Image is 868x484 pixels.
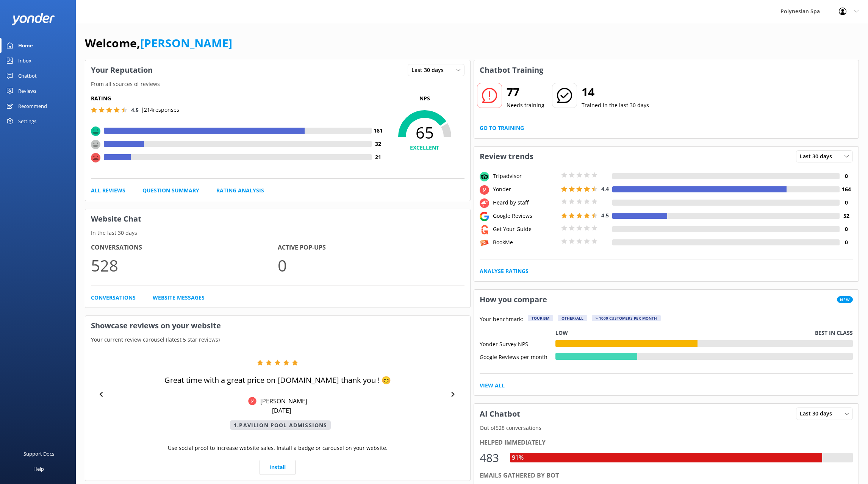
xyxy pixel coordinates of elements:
span: 65 [385,123,464,142]
a: View All [480,381,505,390]
span: 4.4 [601,185,609,192]
div: Other/All [558,315,587,321]
a: Website Messages [153,294,205,302]
p: 1.Pavilion Pool Admissions [230,420,331,430]
div: Heard by staff [491,198,559,207]
p: In the last 30 days [85,229,470,237]
h3: Website Chat [85,209,470,229]
h4: 0 [840,198,853,207]
div: Google Reviews [491,212,559,220]
p: Needs training [507,101,544,109]
div: Google Reviews per month [480,353,555,360]
p: 528 [91,253,278,278]
h3: AI Chatbot [474,404,526,424]
h4: 0 [840,238,853,247]
h4: 0 [840,225,853,233]
h3: How you compare [474,290,553,309]
div: Chatbot [18,68,37,83]
div: Tourism [528,315,553,321]
div: Support Docs [23,446,54,461]
span: New [837,296,853,303]
img: Yonder [248,397,256,405]
div: BookMe [491,238,559,247]
div: Emails gathered by bot [480,471,853,481]
p: Use social proof to increase website sales. Install a badge or carousel on your website. [168,444,388,452]
h2: 77 [507,83,544,101]
p: Trained in the last 30 days [582,101,649,109]
p: From all sources of reviews [85,80,470,88]
div: Home [18,38,33,53]
h3: Chatbot Training [474,60,549,80]
span: Last 30 days [411,66,448,74]
p: [DATE] [272,406,291,415]
div: 91% [510,453,525,463]
p: Great time with a great price on [DOMAIN_NAME] thank you ! 😊 [164,375,391,386]
h4: 0 [840,172,853,180]
h5: Rating [91,94,385,103]
h4: Conversations [91,243,278,253]
a: Rating Analysis [216,186,264,195]
img: yonder-white-logo.png [11,13,55,25]
div: Inbox [18,53,31,68]
a: All Reviews [91,186,125,195]
a: Go to Training [480,124,524,132]
h4: 32 [372,140,385,148]
div: Settings [18,114,36,129]
span: 4.5 [601,212,609,219]
div: Recommend [18,98,47,114]
h4: 21 [372,153,385,161]
h4: 164 [840,185,853,194]
span: 4.5 [131,106,139,114]
h3: Review trends [474,147,539,166]
p: Your current review carousel (latest 5 star reviews) [85,336,470,344]
a: Question Summary [142,186,199,195]
a: Conversations [91,294,136,302]
p: Out of 528 conversations [474,424,859,432]
p: [PERSON_NAME] [256,397,307,405]
p: NPS [385,94,464,103]
h4: EXCELLENT [385,144,464,152]
div: Helped immediately [480,438,853,448]
div: Reviews [18,83,36,98]
p: Best in class [815,329,853,337]
div: Tripadvisor [491,172,559,180]
div: Yonder Survey NPS [480,340,555,347]
h3: Showcase reviews on your website [85,316,470,336]
p: Low [555,329,568,337]
a: [PERSON_NAME] [140,35,232,51]
p: Your benchmark: [480,315,523,324]
h2: 14 [582,83,649,101]
a: Install [260,460,296,475]
h4: 161 [372,126,385,135]
span: Last 30 days [800,409,837,418]
div: 483 [480,449,502,467]
div: Help [33,461,44,476]
div: > 1000 customers per month [592,315,661,321]
h4: 52 [840,212,853,220]
div: Yonder [491,185,559,194]
span: Last 30 days [800,152,837,161]
a: Analyse Ratings [480,267,529,275]
h1: Welcome, [85,34,232,52]
p: 0 [278,253,464,278]
div: Get Your Guide [491,225,559,233]
h3: Your Reputation [85,60,158,80]
h4: Active Pop-ups [278,243,464,253]
p: | 214 responses [141,106,179,114]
